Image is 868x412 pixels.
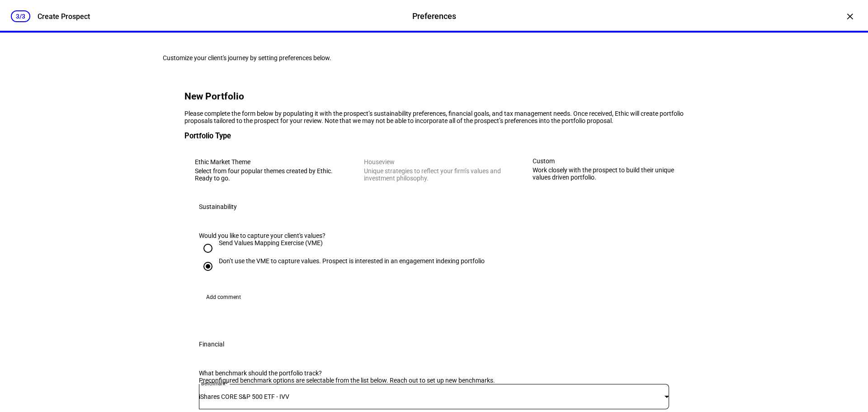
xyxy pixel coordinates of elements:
div: Ethic Market Theme [195,158,336,166]
h3: Portfolio Type [184,132,684,140]
div: What benchmark should the portfolio track? [199,369,528,377]
mat-label: Benchmark [201,381,225,386]
div: Sustainability [199,203,237,210]
div: Send Values Mapping Exercise (VME) [219,239,323,246]
button: Add comment [199,290,248,304]
div: Financial [199,341,224,348]
h2: New Portfolio [184,91,684,102]
div: Select from four popular themes created by Ethic. Ready to go. [195,167,336,182]
div: Preferences [412,10,456,22]
div: Would you like to capture your client's values? [199,232,669,239]
div: × [843,9,857,24]
div: Preconfigured benchmark options are selectable from the list below. Reach out to set up new bench... [199,377,528,384]
div: Customize your client's journey by setting preferences below. [163,54,705,62]
div: 3/3 [11,10,30,22]
div: Create Prospect [38,12,90,21]
span: Add comment [206,290,241,304]
div: Custom [533,157,674,165]
eth-mega-radio-button: Ethic Market Theme [184,148,346,192]
div: Don’t use the VME to capture values. Prospect is interested in an engagement indexing portfolio [219,257,485,265]
div: Please complete the form below by populating it with the prospect’s sustainability preferences, f... [184,110,684,124]
span: iShares CORE S&P 500 ETF - IVV [199,393,289,400]
eth-mega-radio-button: Custom [523,148,684,192]
div: Work closely with the prospect to build their unique values driven portfolio. [533,166,674,181]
